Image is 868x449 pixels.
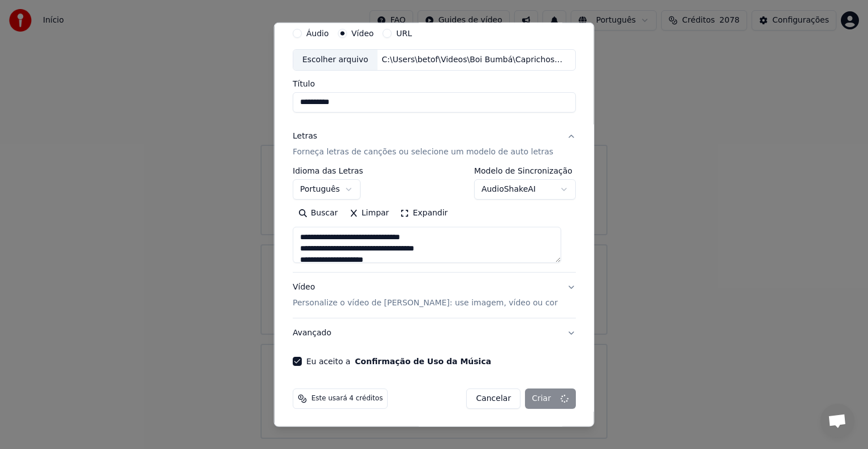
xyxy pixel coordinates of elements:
[293,167,363,175] label: Idioma das Letras
[293,50,377,70] div: Escolher arquivo
[293,80,576,88] label: Título
[293,167,576,272] div: LetrasForneça letras de canções ou selecione um modelo de auto letras
[306,357,491,365] label: Eu aceito a
[293,318,576,348] button: Avançado
[293,146,553,158] p: Forneça letras de canções ou selecione um modelo de auto letras
[394,204,453,222] button: Expandir
[474,167,575,175] label: Modelo de Sincronização
[351,29,374,37] label: Vídeo
[306,29,329,37] label: Áudio
[466,388,520,409] button: Cancelar
[377,54,569,66] div: C:\Users\betof\Videos\Boi Bumbá\Caprichoso 2001\Amo do Boi.mp4
[355,357,491,365] button: Eu aceito a
[293,131,317,142] div: Letras
[293,282,558,309] div: Vídeo
[343,204,394,222] button: Limpar
[293,122,576,167] button: LetrasForneça letras de canções ou selecione um modelo de auto letras
[293,273,576,318] button: VídeoPersonalize o vídeo de [PERSON_NAME]: use imagem, vídeo ou cor
[293,297,558,309] p: Personalize o vídeo de [PERSON_NAME]: use imagem, vídeo ou cor
[311,394,383,403] span: Este usará 4 créditos
[293,204,344,222] button: Buscar
[396,29,412,37] label: URL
